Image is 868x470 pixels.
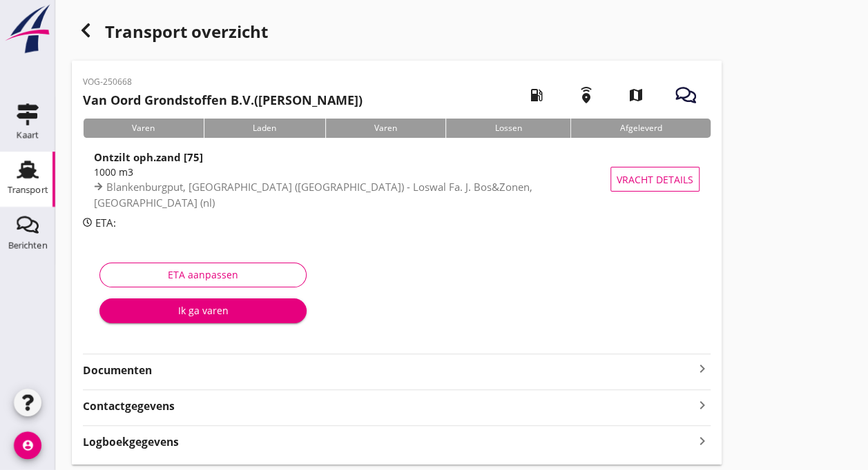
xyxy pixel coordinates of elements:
[694,396,711,414] i: keyboard_arrow_right
[445,119,570,138] div: Lossen
[570,119,711,138] div: Afgeleverd
[83,119,204,138] div: Varen
[83,92,254,108] strong: Van Oord Grondstoffen B.V.
[94,165,617,179] div: 1000 m3
[83,362,694,378] strong: Documenten
[610,167,700,192] button: Vracht details
[8,241,48,249] div: Berichten
[83,76,363,88] p: VOG-250668
[694,360,711,377] i: keyboard_arrow_right
[94,150,203,164] strong: Ontzilt oph.zand [75]
[95,216,116,229] span: ETA:
[617,76,655,114] i: map
[110,303,296,318] div: Ik ga varen
[325,119,446,138] div: Varen
[14,431,41,459] i: account_circle
[694,431,711,450] i: keyboard_arrow_right
[94,180,532,210] span: Blankenburgput, [GEOGRAPHIC_DATA] ([GEOGRAPHIC_DATA]) - Loswal Fa. J. Bos&Zonen, [GEOGRAPHIC_DATA...
[3,3,52,54] img: logo-small.a267ee39.svg
[617,172,693,187] span: Vracht details
[8,185,48,194] div: Transport
[111,267,295,282] div: ETA aanpassen
[99,298,307,323] button: Ik ga varen
[83,91,363,110] h2: ([PERSON_NAME])
[83,398,175,414] strong: Contactgegevens
[99,263,307,287] button: ETA aanpassen
[83,149,711,210] a: Ontzilt oph.zand [75]1000 m3Blankenburgput, [GEOGRAPHIC_DATA] ([GEOGRAPHIC_DATA]) - Loswal Fa. J....
[204,119,325,138] div: Laden
[72,17,722,50] div: Transport overzicht
[567,76,606,114] i: emergency_share
[517,76,556,114] i: local_gas_station
[17,130,39,139] div: Kaart
[83,434,179,450] strong: Logboekgegevens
